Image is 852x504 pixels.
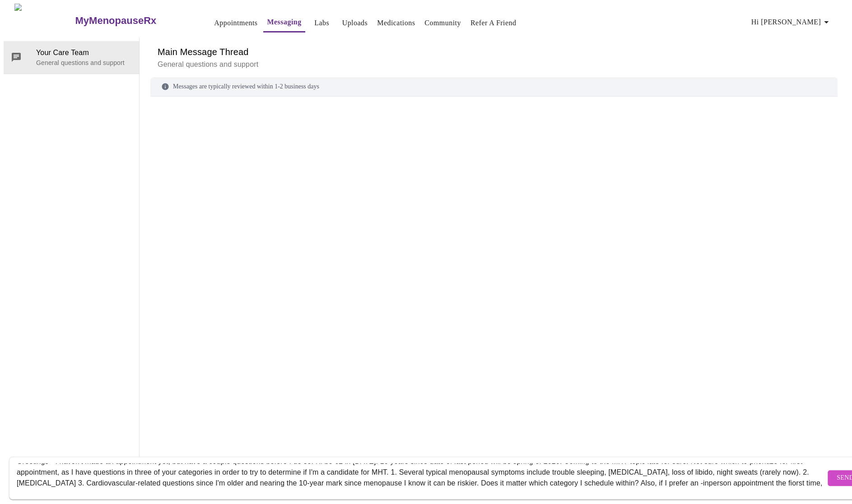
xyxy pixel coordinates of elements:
button: Messaging [263,13,305,32]
h3: MyMenopauseRx [75,15,157,27]
span: Hi [PERSON_NAME] [751,16,832,28]
button: Medications [373,14,419,32]
div: Messages are typically reviewed within 1-2 business days [150,77,838,97]
a: Community [424,17,461,29]
button: Community [421,14,465,32]
img: MyMenopauseRx Logo [14,4,74,37]
button: Labs [307,14,336,32]
span: Your Care Team [36,47,132,58]
h6: Main Message Thread [158,45,830,59]
a: MyMenopauseRx [74,5,192,37]
div: Your Care TeamGeneral questions and support [4,41,139,74]
button: Hi [PERSON_NAME] [748,13,835,31]
p: General questions and support [36,58,132,67]
a: Labs [314,17,329,29]
textarea: Send a message about your appointment [17,463,825,492]
a: Uploads [342,17,368,29]
a: Refer a Friend [470,17,517,29]
a: Medications [377,17,415,29]
a: Appointments [214,17,257,29]
p: General questions and support [158,59,830,70]
button: Appointments [210,14,261,32]
button: Uploads [339,14,372,32]
button: Refer a Friend [467,14,520,32]
a: Messaging [267,16,301,28]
